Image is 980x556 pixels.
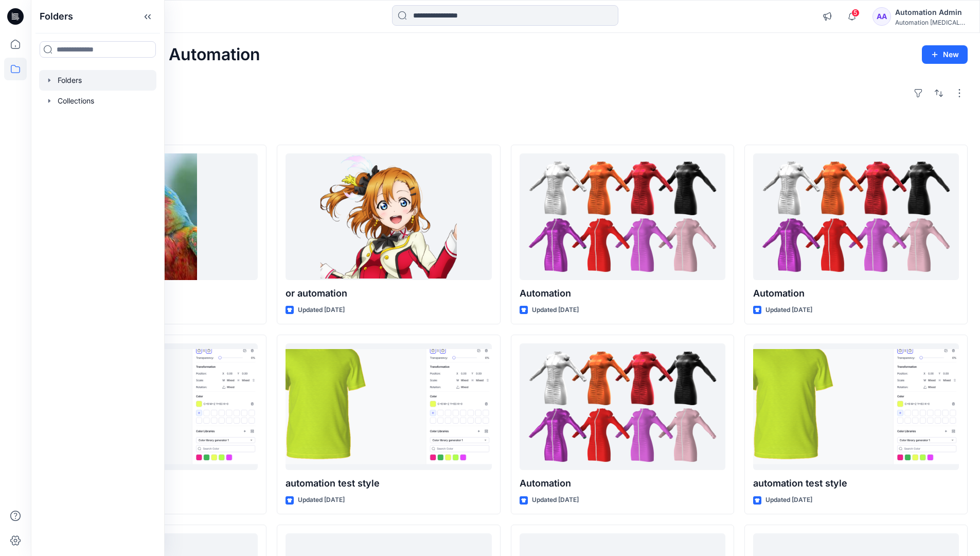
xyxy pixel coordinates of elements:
[520,286,725,301] p: Automation
[286,476,491,491] p: automation test style
[753,286,959,301] p: Automation
[532,305,579,316] p: Updated [DATE]
[298,495,345,506] p: Updated [DATE]
[753,343,959,471] a: automation test style
[286,153,491,281] a: or automation
[895,19,967,26] div: Automation [MEDICAL_DATA]...
[851,9,860,17] span: 5
[872,7,891,26] div: AA
[43,122,968,134] h4: Styles
[532,495,579,506] p: Updated [DATE]
[895,6,967,19] div: Automation Admin
[520,476,725,491] p: Automation
[520,153,725,281] a: Automation
[765,305,812,316] p: Updated [DATE]
[286,343,491,471] a: automation test style
[286,286,491,301] p: or automation
[753,153,959,281] a: Automation
[765,495,812,506] p: Updated [DATE]
[753,476,959,491] p: automation test style
[922,45,968,64] button: New
[298,305,345,316] p: Updated [DATE]
[520,343,725,471] a: Automation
